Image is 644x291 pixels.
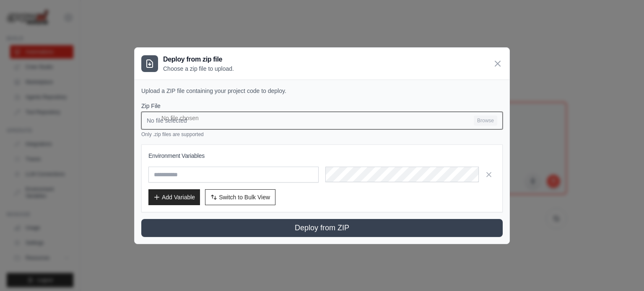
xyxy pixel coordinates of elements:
[163,54,234,64] h3: Deploy from zip file
[141,112,503,129] input: No file selected Browse
[148,189,200,205] button: Add Variable
[219,193,270,201] span: Switch to Bulk View
[141,102,503,110] label: Zip File
[141,219,503,237] button: Deploy from ZIP
[141,131,503,138] p: Only .zip files are supported
[205,189,275,205] button: Switch to Bulk View
[141,87,503,95] p: Upload a ZIP file containing your project code to deploy.
[163,64,234,73] p: Choose a zip file to upload.
[148,152,496,160] h3: Environment Variables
